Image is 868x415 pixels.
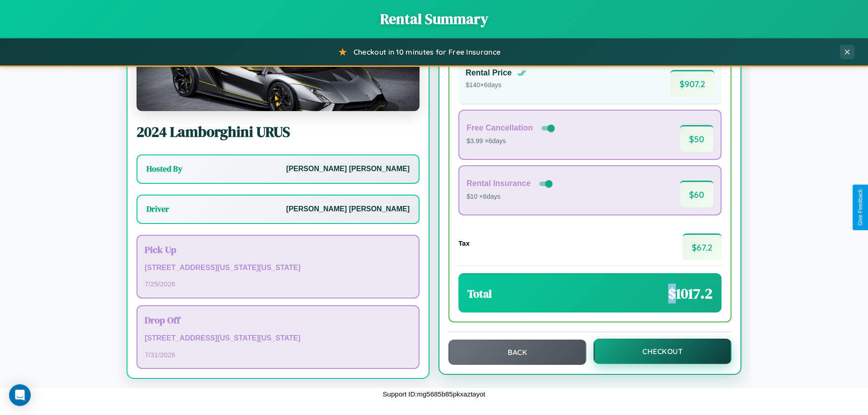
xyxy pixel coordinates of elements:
[680,125,713,152] span: $ 50
[680,181,713,207] span: $ 60
[670,70,714,97] span: $ 907.2
[145,278,411,290] p: 7 / 25 / 2026
[9,384,31,406] div: Open Intercom Messenger
[467,135,557,147] p: $3.99 × 6 days
[458,239,470,247] h4: Tax
[467,123,533,133] h4: Free Cancellation
[145,261,411,275] p: [STREET_ADDRESS][US_STATE][US_STATE]
[448,340,586,365] button: Back
[145,243,411,256] h3: Pick Up
[354,47,500,56] span: Checkout in 10 minutes for Free Insurance
[145,332,411,345] p: [STREET_ADDRESS][US_STATE][US_STATE]
[668,284,712,303] span: $ 1017.2
[9,9,859,29] h1: Rental Summary
[466,79,526,91] p: $ 140 × 6 days
[467,286,492,301] h3: Total
[683,233,722,260] span: $ 67.2
[466,68,512,78] h4: Rental Price
[467,179,531,188] h4: Rental Insurance
[594,339,731,364] button: Checkout
[145,313,411,326] h3: Drop Off
[146,163,182,174] h3: Hosted By
[145,349,411,361] p: 7 / 31 / 2026
[286,203,410,216] p: [PERSON_NAME] [PERSON_NAME]
[383,388,486,400] p: Support ID: mg5685b85pkxaztayot
[857,189,863,226] div: Give Feedback
[467,191,554,203] p: $10 × 6 days
[286,163,410,176] p: [PERSON_NAME] [PERSON_NAME]
[146,204,169,214] h3: Driver
[137,122,420,142] h2: 2024 Lamborghini URUS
